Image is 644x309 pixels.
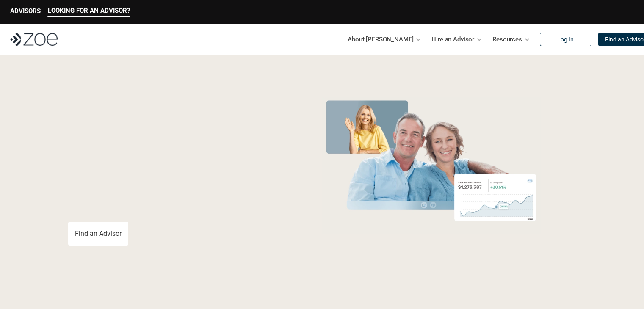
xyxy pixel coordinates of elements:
span: Grow Your Wealth [68,94,257,126]
em: The information in the visuals above is for illustrative purposes only and does not represent an ... [314,239,549,244]
span: with a Financial Advisor [68,122,239,183]
p: You deserve an advisor you can trust. [PERSON_NAME], hire, and invest with vetted, fiduciary, fin... [68,191,287,212]
p: ADVISORS [10,7,41,15]
a: Log In [540,33,591,46]
p: LOOKING FOR AN ADVISOR? [48,7,130,14]
a: Find an Advisor [68,222,128,246]
p: Log In [557,36,574,43]
p: Find an Advisor [75,229,122,237]
p: Hire an Advisor [431,33,474,46]
p: Resources [492,33,522,46]
p: About [PERSON_NAME] [348,33,413,46]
